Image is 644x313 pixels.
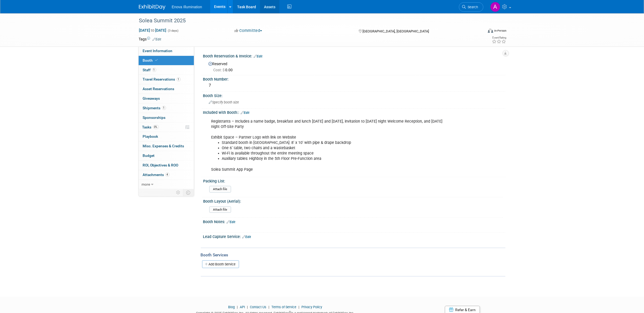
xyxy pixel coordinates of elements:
[240,305,245,309] a: API
[203,197,503,204] div: Booth Layout (Aerial):
[362,29,429,33] span: [GEOGRAPHIC_DATA], [GEOGRAPHIC_DATA]
[177,77,181,81] span: 1
[214,68,225,72] span: Cost: $
[143,134,158,139] span: Playbook
[139,103,194,113] a: Shipments1
[271,305,296,309] a: Terms of Service
[203,75,505,82] div: Booth Number:
[143,87,174,91] span: Asset Reservations
[490,2,500,12] img: Abby Nelson
[207,81,501,90] div: 7
[143,77,181,81] span: Travel Reservations
[222,145,444,151] li: One 6’ table, two chairs and a wastebasket
[139,75,194,84] a: Travel Reservations1
[143,68,156,72] span: Staff
[165,173,169,177] span: 4
[153,125,159,129] span: 0%
[494,29,506,33] div: In-Person
[137,16,475,26] div: Solea Summit 2025
[143,163,178,167] span: ROI, Objectives & ROO
[168,29,179,32] span: (3 days)
[139,65,194,75] a: Staff1
[214,68,235,72] span: 0.00
[162,106,166,110] span: 1
[143,173,169,177] span: Attachments
[143,144,184,148] span: Misc. Expenses & Credits
[488,28,493,33] img: Format-Inperson.png
[152,68,156,72] span: 1
[228,305,235,309] a: Blog
[139,84,194,94] a: Asset Reservations
[207,60,501,73] div: Reserved
[227,220,236,224] a: Edit
[246,305,249,309] span: |
[250,305,266,309] a: Contact Us
[143,106,166,110] span: Shipments
[203,92,505,98] div: Booth Size:
[222,156,444,161] li: Auxiliary tables: Highboy in the 5th Floor Pre-Function area
[222,140,444,145] li: Standard booth in [GEOGRAPHIC_DATA]: 8’ x 10’ with pipe & drape backdrop
[172,5,202,9] span: Enova Illumination
[452,28,507,36] div: Event Format
[139,113,194,122] a: Sponsorships
[254,55,263,58] a: Edit
[222,151,444,156] li: Wi-Fi is available throughout the entire meeting space
[242,235,251,239] a: Edit
[139,151,194,160] a: Budget
[236,305,239,309] span: |
[143,96,160,101] span: Giveaways
[139,94,194,103] a: Giveaways
[150,28,155,32] span: to
[139,5,165,10] img: ExhibitDay
[466,5,478,9] span: Search
[143,115,166,120] span: Sponsorships
[142,125,159,129] span: Tasks
[139,123,194,132] a: Tasks0%
[209,100,239,104] span: Specify booth size
[139,161,194,170] a: ROI, Objectives & ROO
[143,153,155,158] span: Budget
[201,252,505,258] div: Booth Services
[143,58,159,62] span: Booth
[301,305,322,309] a: Privacy Policy
[139,170,194,180] a: Attachments4
[203,218,505,225] div: Booth Notes:
[174,189,183,196] td: Personalize Event Tab Strip
[202,260,239,268] a: Add Booth Service
[203,52,505,59] div: Booth Reservation & Invoice:
[297,305,301,309] span: |
[155,59,158,62] i: Booth reservation complete
[139,180,194,189] a: more
[241,111,250,115] a: Edit
[459,2,483,12] a: Search
[203,177,503,184] div: Packing List:
[492,36,506,39] div: Event Rating
[153,37,161,41] a: Edit
[139,141,194,151] a: Misc. Expenses & Credits
[143,49,173,53] span: Event Information
[139,46,194,56] a: Event Information
[142,182,150,186] span: more
[139,132,194,141] a: Playbook
[203,233,505,240] div: Lead Capture Service:
[139,36,161,42] td: Tags
[183,189,194,196] td: Toggle Event Tabs
[233,28,264,34] button: Committed
[208,116,447,175] div: Registrants – Includes a name badge, breakfast and lunch [DATE] and [DATE], invitation to [DATE] ...
[203,108,505,115] div: Included with Booth::
[267,305,271,309] span: |
[139,28,167,33] span: [DATE] [DATE]
[139,56,194,65] a: Booth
